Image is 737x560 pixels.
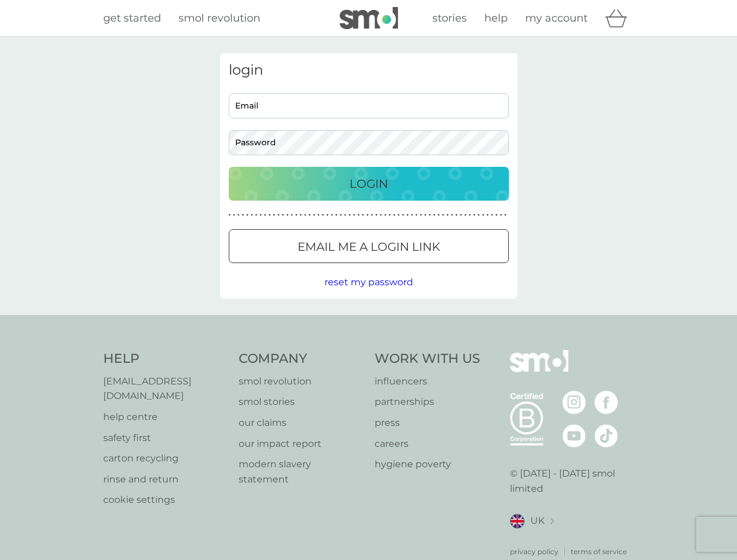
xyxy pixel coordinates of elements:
[424,212,427,218] p: ●
[473,212,476,218] p: ●
[324,275,413,290] button: reset my password
[237,212,240,218] p: ●
[563,391,586,414] img: visit the smol Instagram page
[326,212,329,218] p: ●
[291,212,293,218] p: ●
[277,212,280,218] p: ●
[366,212,369,218] p: ●
[510,350,568,390] img: smol
[229,62,509,79] h3: login
[287,212,289,218] p: ●
[313,212,315,218] p: ●
[239,457,363,487] a: modern slavery statement
[482,212,484,218] p: ●
[103,430,228,446] a: safety first
[300,212,302,218] p: ●
[264,212,267,218] p: ●
[239,415,363,430] p: our claims
[525,12,588,24] span: my account
[432,12,467,24] span: stories
[389,212,391,218] p: ●
[510,514,525,528] img: UK flag
[336,212,338,218] p: ●
[103,409,228,425] a: help centre
[295,212,298,218] p: ●
[350,174,388,193] p: Login
[595,424,618,447] img: visit the smol Tiktok page
[103,374,228,404] a: [EMAIL_ADDRESS][DOMAIN_NAME]
[469,212,471,218] p: ●
[415,212,418,218] p: ●
[322,212,324,218] p: ●
[268,212,271,218] p: ●
[429,212,431,218] p: ●
[510,466,634,496] p: © [DATE] - [DATE] smol limited
[530,513,544,528] span: UK
[362,212,364,218] p: ●
[451,212,453,218] p: ●
[298,237,440,256] p: Email me a login link
[550,518,554,524] img: select a new location
[432,10,467,27] a: stories
[460,212,462,218] p: ●
[438,212,440,218] p: ●
[246,212,249,218] p: ●
[500,212,502,218] p: ●
[375,394,480,409] p: partnerships
[525,10,588,27] a: my account
[340,7,398,29] img: smol
[375,457,480,472] a: hygiene poverty
[446,212,449,218] p: ●
[375,212,378,218] p: ●
[442,212,445,218] p: ●
[251,212,253,218] p: ●
[103,10,161,27] a: get started
[229,167,509,201] button: Login
[375,374,480,389] a: influencers
[331,212,333,218] p: ●
[484,10,508,27] a: help
[371,212,373,218] p: ●
[239,394,363,409] a: smol stories
[103,350,228,368] h4: Help
[324,276,413,288] span: reset my password
[282,212,284,218] p: ●
[358,212,360,218] p: ●
[309,212,311,218] p: ●
[384,212,386,218] p: ●
[495,212,498,218] p: ●
[433,212,435,218] p: ●
[103,451,228,466] p: carton recycling
[595,391,618,414] img: visit the smol Facebook page
[487,212,489,218] p: ●
[348,212,351,218] p: ●
[504,212,507,218] p: ●
[255,212,257,218] p: ●
[317,212,320,218] p: ●
[239,374,363,389] a: smol revolution
[478,212,480,218] p: ●
[239,436,363,452] p: our impact report
[455,212,457,218] p: ●
[563,424,586,447] img: visit the smol Youtube page
[375,436,480,452] a: careers
[103,472,228,487] a: rinse and return
[103,492,228,508] a: cookie settings
[393,212,396,218] p: ●
[229,212,231,218] p: ●
[605,6,634,30] div: basket
[402,212,404,218] p: ●
[510,546,558,557] a: privacy policy
[239,350,363,368] h4: Company
[375,350,480,368] h4: Work With Us
[375,415,480,430] p: press
[273,212,275,218] p: ●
